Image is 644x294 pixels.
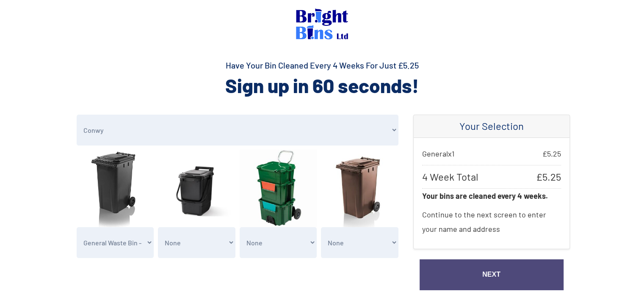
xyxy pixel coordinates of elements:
img: food.jpg [158,150,235,227]
img: recycling.jpg [240,150,317,227]
p: Continue to the next screen to enter your name and address [422,203,561,240]
h2: Sign up in 60 seconds! [75,73,570,98]
h4: Your Selection [422,120,561,132]
a: Next [420,259,564,290]
h4: Have Your Bin Cleaned Every 4 Weeks For Just £5.25 [75,59,570,71]
span: £ 5.25 [542,146,561,161]
p: 4 Week Total [422,165,561,189]
span: £ 5.25 [536,170,561,184]
img: garden.jpg [321,150,398,227]
p: General x 1 [422,146,561,161]
strong: Your bins are cleaned every 4 weeks. [422,191,548,201]
img: general.jpg [77,150,154,227]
